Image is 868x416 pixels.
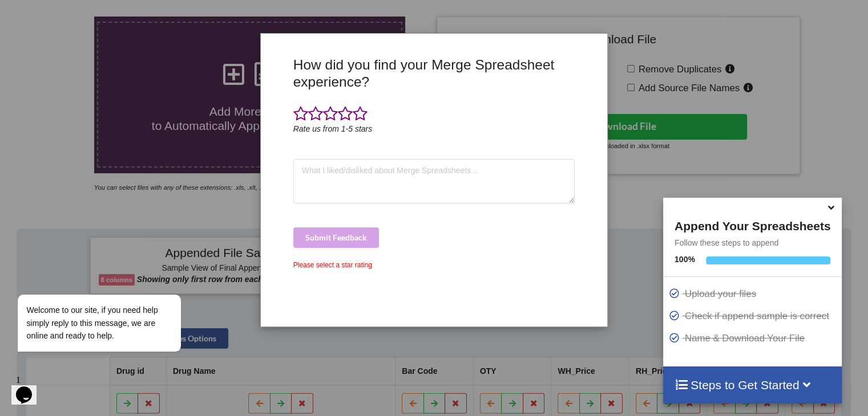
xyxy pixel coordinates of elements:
[675,378,830,392] h4: Steps to Get Started
[11,370,48,405] iframe: chat widget
[663,237,842,248] p: Follow these steps to append
[293,124,373,133] i: Rate us from 1-5 stars
[669,331,839,345] p: Name & Download Your File
[669,309,839,323] p: Check if append sample is correct
[293,260,575,270] div: Please select a star rating
[293,56,575,90] h3: How did you find your Merge Spreadsheet experience?
[675,255,695,264] b: 100 %
[663,216,842,233] h4: Append Your Spreadsheets
[669,287,839,301] p: Upload your files
[11,191,217,365] iframe: chat widget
